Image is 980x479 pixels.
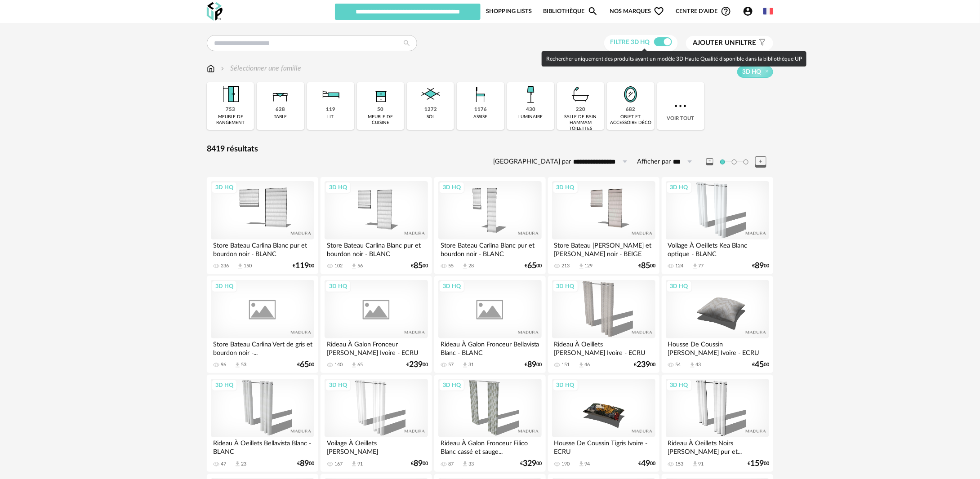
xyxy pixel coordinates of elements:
[211,379,237,391] div: 3D HQ
[434,276,546,373] a: 3D HQ Rideau À Galon Fronceur Bellavista Blanc - BLANC 57 Download icon 31 €8900
[427,114,435,120] div: sol
[552,182,579,193] div: 3D HQ
[742,68,761,76] span: 3D HQ
[560,114,601,132] div: salle de bain hammam toilettes
[295,263,309,269] span: 119
[548,276,659,373] a: 3D HQ Rideau À Oeillets [PERSON_NAME] Ivoire - ECRU 151 Download icon 46 €23900
[692,461,699,467] span: Download icon
[699,263,704,269] div: 77
[756,39,766,48] span: Filter icon
[518,82,543,106] img: Luminaire.png
[676,362,681,368] div: 54
[325,338,428,356] div: Rideau À Galon Fronceur [PERSON_NAME] Ivoire - ECRU
[207,177,318,274] a: 3D HQ Store Bateau Carlina Blanc pur et bourdon noir - BLANC 236 Download icon 150 €11900
[419,82,443,106] img: Sol.png
[763,6,773,16] img: fr
[274,114,287,120] div: table
[321,276,432,373] a: 3D HQ Rideau À Galon Fronceur [PERSON_NAME] Ivoire - ECRU 140 Download icon 65 €23900
[493,158,571,166] label: [GEOGRAPHIC_DATA] par
[637,362,650,368] span: 239
[434,177,546,274] a: 3D HQ Store Bateau Carlina Blanc pur et bourdon noir - BLANC 55 Download icon 28 €6500
[409,362,423,368] span: 239
[237,263,244,270] span: Download icon
[552,338,655,356] div: Rideau À Oeillets [PERSON_NAME] Ivoire - ECRU
[552,280,579,292] div: 3D HQ
[637,158,671,166] label: Afficher par
[241,362,246,368] div: 53
[325,239,428,257] div: Store Bateau Carlina Blanc pur et bourdon noir - BLANC
[542,51,806,67] div: Rechercher uniquement des produits ayant un modèle 3D Haute Qualité disponible dans la bibliothèq...
[357,263,363,269] div: 56
[641,263,650,269] span: 85
[548,177,659,274] a: 3D HQ Store Bateau [PERSON_NAME] et [PERSON_NAME] noir - BEIGE 213 Download icon 129 €8500
[325,379,351,391] div: 3D HQ
[666,338,769,356] div: Housse De Coussin [PERSON_NAME] Ivoire - ECRU
[662,177,773,274] a: 3D HQ Voilage À Oeillets Kea Blanc optique - BLANC 124 Download icon 77 €8900
[462,461,468,467] span: Download icon
[424,106,437,113] div: 1272
[666,437,769,455] div: Rideau À Oeillets Noirs [PERSON_NAME] pur et...
[638,263,655,269] div: € 00
[326,106,335,113] div: 119
[321,177,432,274] a: 3D HQ Store Bateau Carlina Blanc pur et bourdon noir - BLANC 102 Download icon 56 €8500
[699,461,704,467] div: 91
[569,82,593,106] img: Salle%20de%20bain.png
[207,276,318,373] a: 3D HQ Store Bateau Carlina Vert de gris et bourdon noir -... 96 Download icon 53 €6500
[334,263,343,269] div: 102
[686,36,773,50] button: Ajouter unfiltre Filter icon
[743,6,753,17] span: Account Circle icon
[219,63,226,74] img: svg+xml;base64,PHN2ZyB3aWR0aD0iMTYiIGhlaWdodD0iMTYiIHZpZXdCb3g9IjAgMCAxNiAxNiIgZmlsbD0ibm9uZSIgeG...
[576,106,585,113] div: 220
[369,82,393,106] img: Rangement.png
[226,106,235,113] div: 753
[439,379,465,391] div: 3D HQ
[755,263,764,269] span: 89
[351,461,357,467] span: Download icon
[562,263,570,269] div: 213
[468,461,474,467] div: 33
[351,263,357,270] span: Download icon
[297,362,314,368] div: € 00
[411,461,428,467] div: € 00
[244,263,252,269] div: 150
[610,39,650,45] span: Filtre 3D HQ
[468,362,474,368] div: 31
[610,3,664,20] span: Nos marques
[562,362,570,368] div: 151
[325,280,351,292] div: 3D HQ
[486,3,532,20] a: Shopping Lists
[654,6,664,17] span: Heart Outline icon
[438,239,542,257] div: Store Bateau Carlina Blanc pur et bourdon noir - BLANC
[578,362,585,368] span: Download icon
[297,461,314,467] div: € 00
[438,338,542,356] div: Rideau À Galon Fronceur Bellavista Blanc - BLANC
[321,375,432,472] a: 3D HQ Voilage À Oeillets [PERSON_NAME] 167 Download icon 91 €8900
[552,239,655,257] div: Store Bateau [PERSON_NAME] et [PERSON_NAME] noir - BEIGE
[578,461,585,467] span: Download icon
[439,182,465,193] div: 3D HQ
[318,82,343,106] img: Literie.png
[748,461,769,467] div: € 00
[527,362,536,368] span: 89
[523,461,536,467] span: 329
[662,276,773,373] a: 3D HQ Housse De Coussin [PERSON_NAME] Ivoire - ECRU 54 Download icon 43 €4500
[327,114,334,120] div: lit
[300,461,309,467] span: 89
[743,6,757,17] span: Account Circle icon
[414,263,423,269] span: 85
[474,106,487,113] div: 1176
[438,437,542,455] div: Rideau À Galon Fronceur Filico Blanc cassé et sauge...
[468,82,493,106] img: Assise.png
[325,437,428,455] div: Voilage À Oeillets [PERSON_NAME]
[211,280,237,292] div: 3D HQ
[657,82,704,130] div: Voir tout
[207,144,773,155] div: 8419 résultats
[641,461,650,467] span: 49
[527,263,536,269] span: 65
[325,182,351,193] div: 3D HQ
[448,263,454,269] div: 55
[693,40,735,46] span: Ajouter un
[434,375,546,472] a: 3D HQ Rideau À Galon Fronceur Filico Blanc cassé et sauge... 87 Download icon 33 €32900
[268,82,293,106] img: Table.png
[518,114,543,120] div: luminaire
